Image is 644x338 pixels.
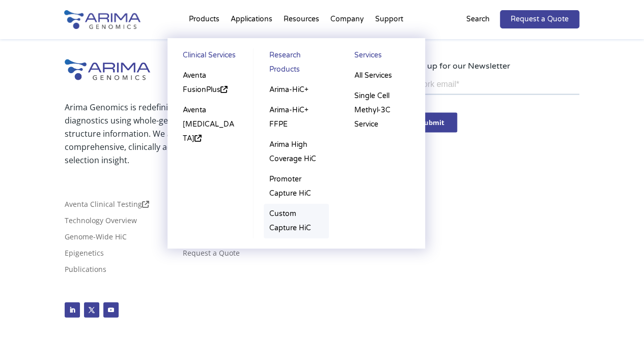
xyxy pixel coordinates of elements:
[65,302,80,317] a: Follow on LinkedIn
[84,302,99,317] a: Follow on X
[183,249,240,260] a: Request a Quote
[349,48,415,66] a: Services
[65,249,104,260] a: Epigenetics
[65,200,149,211] a: Aventa Clinical Testing
[408,59,579,72] p: Sign up for our Newsletter
[264,135,329,169] a: Arima High Coverage HiC
[178,66,243,100] a: Aventa FusionPlus
[264,48,329,80] a: Research Products
[178,48,243,66] a: Clinical Services
[178,100,243,149] a: Aventa [MEDICAL_DATA]
[264,100,329,135] a: Arima-HiC+ FFPE
[264,204,329,238] a: Custom Capture HiC
[65,217,137,228] a: Technology Overview
[65,265,106,276] a: Publications
[264,80,329,100] a: Arima-HiC+
[65,233,127,244] a: Genome-Wide HiC
[264,169,329,204] a: Promoter Capture HiC
[64,10,141,29] img: Arima-Genomics-logo
[466,13,490,26] p: Search
[103,302,119,317] a: Follow on Youtube
[65,100,271,166] p: Arima Genomics is redefining [MEDICAL_DATA] diagnostics using whole-genome sequence and structure...
[65,59,151,80] img: Arima-Genomics-logo
[408,72,579,149] iframe: Form 0
[349,66,415,86] a: All Services
[500,10,579,28] a: Request a Quote
[349,86,415,135] a: Single Cell Methyl-3C Service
